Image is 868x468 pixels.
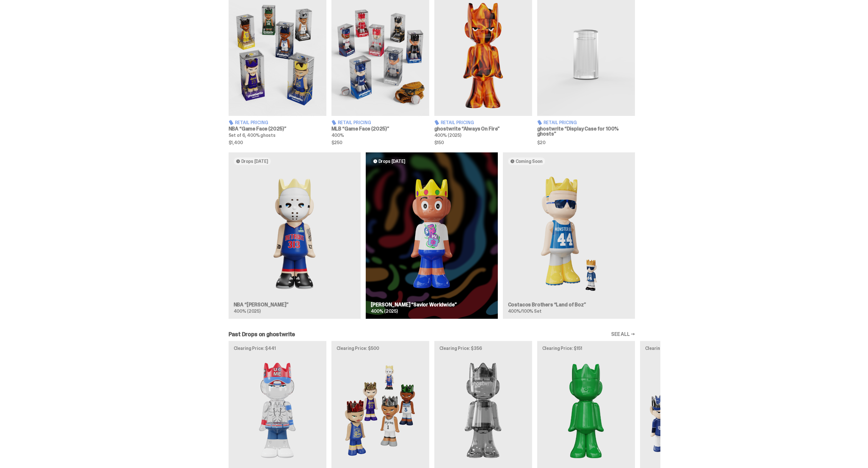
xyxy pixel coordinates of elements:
[229,331,295,337] h2: Past Drops on ghostwrite
[537,140,635,145] span: $20
[508,308,542,314] span: 400%/100% Set
[234,302,356,307] h3: NBA “[PERSON_NAME]”
[337,346,424,351] p: Clearing Price: $500
[337,356,424,465] img: Game Face (2025)
[235,120,268,125] span: Retail Pricing
[645,346,733,351] p: Clearing Price: $425
[434,140,532,145] span: $150
[241,159,268,164] span: Drops [DATE]
[611,332,635,337] a: SEE ALL →
[508,302,630,307] h3: Costacos Brothers “Land of Boz”
[378,159,405,164] span: Drops [DATE]
[645,356,733,465] img: Game Face (2025)
[234,308,261,314] span: 400% (2025)
[338,120,371,125] span: Retail Pricing
[229,126,326,131] h3: NBA “Game Face (2025)”
[542,346,630,351] p: Clearing Price: $151
[371,170,493,297] img: Savior Worldwide
[331,132,344,138] span: 400%
[434,132,461,138] span: 400% (2025)
[234,170,356,297] img: Eminem
[537,126,635,137] h3: ghostwrite “Display Case for 100% ghosts”
[331,126,429,131] h3: MLB “Game Face (2025)”
[439,346,527,351] p: Clearing Price: $356
[234,346,321,351] p: Clearing Price: $441
[508,170,630,297] img: Land of Boz
[439,356,527,465] img: Two
[371,302,493,307] h3: [PERSON_NAME] “Savior Worldwide”
[371,308,398,314] span: 400% (2025)
[229,140,326,145] span: $1,400
[229,132,276,138] span: Set of 6, 400% ghosts
[516,159,543,164] span: Coming Soon
[434,126,532,131] h3: ghostwrite “Always On Fire”
[234,356,321,465] img: You Can't See Me
[331,140,429,145] span: $250
[542,356,630,465] img: Schrödinger's ghost: Sunday Green
[544,120,577,125] span: Retail Pricing
[441,120,474,125] span: Retail Pricing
